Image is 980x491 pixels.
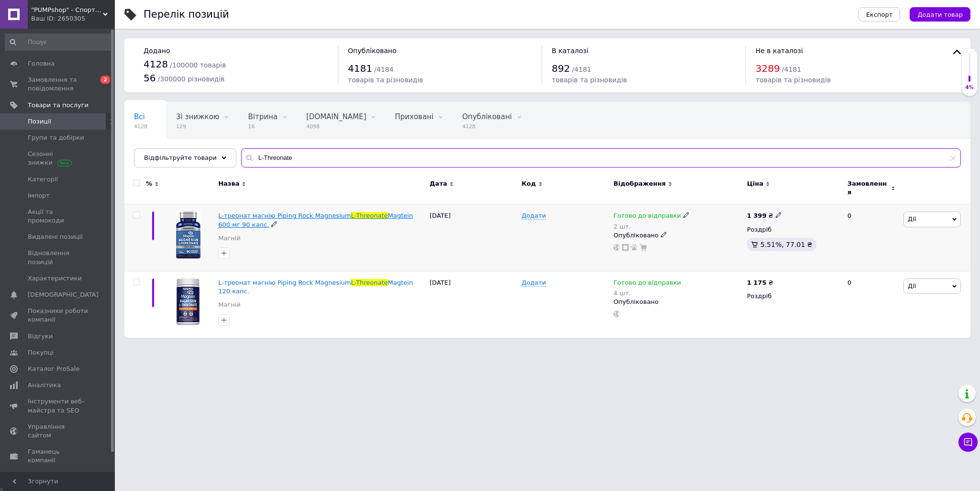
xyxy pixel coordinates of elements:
[427,204,519,271] div: [DATE]
[170,61,226,69] span: / 100000 товарів
[760,241,813,248] span: 5.51%, 77.01 ₴
[218,279,351,286] span: L-треонат магнію Piping Rock Magnesium
[218,212,413,228] a: L-треонат магнію Piping Rock MagnesiumL-ThreonateMagtein 600 мг 90 капс.
[28,134,84,142] span: Групи та добірки
[522,179,536,188] span: Код
[28,447,89,465] span: Гаманець компанії
[144,10,229,20] div: Перелік позицій
[306,112,366,121] span: [DOMAIN_NAME]
[374,66,393,73] span: / 4184
[28,249,89,266] span: Відновлення позицій
[176,212,200,258] img: L-треонат магния Piping Rock Magnesium L-Threonate Magtein 600 мг 90 капс.
[395,112,434,121] span: Приховані
[351,279,388,286] span: L-Threonate
[747,225,839,234] div: Роздріб
[144,47,170,55] span: Додано
[613,298,742,306] div: Опубліковано
[430,179,447,188] span: Дата
[613,223,690,230] div: 2 шт.
[146,179,152,188] span: %
[28,307,89,324] span: Показники роботи компанії
[28,423,89,440] span: Управління сайтом
[218,212,413,228] span: Magtein 600 мг 90 капс.
[177,279,200,325] img: L-треонат магния Piping Rock Magnesium L-Threonate Magtein 120 капс.
[28,332,53,341] span: Відгуки
[613,212,681,222] span: Готово до відправки
[756,76,831,84] span: товарів та різновидів
[866,11,893,18] span: Експорт
[218,212,351,219] span: L-треонат магнію Piping Rock Magnesium
[241,148,961,167] input: Пошук по назві позиції, артикулу і пошуковим запитам
[522,212,546,220] span: Додати
[144,154,217,161] span: Відфільтруйте товари
[842,204,901,271] div: 0
[28,101,89,110] span: Товари та послуги
[28,348,54,357] span: Покупці
[218,279,413,295] a: L-треонат магнію Piping Rock MagnesiumL-ThreonateMagtein 120 капс.
[144,58,168,70] span: 4128
[747,279,773,287] div: ₴
[28,381,61,390] span: Аналітика
[28,397,89,414] span: Інструменти веб-майстра та SEO
[613,279,681,289] span: Готово до відправки
[917,11,963,18] span: Додати товар
[908,282,916,290] span: Дії
[572,66,591,73] span: / 4181
[842,271,901,337] div: 0
[28,175,58,184] span: Категорії
[910,7,970,22] button: Додати товар
[28,365,79,373] span: Каталог ProSale
[28,59,55,68] span: Головна
[218,179,239,188] span: Назва
[134,112,145,121] span: Всі
[306,123,366,130] span: 4098
[747,212,767,219] b: 1 399
[756,47,803,55] span: Не в каталозі
[552,47,589,55] span: В каталозі
[218,301,241,309] a: Магній
[28,191,50,200] span: Імпорт
[747,292,839,301] div: Роздріб
[176,112,219,121] span: Зі знижкою
[552,63,570,74] span: 892
[134,149,168,157] span: ROZETKA
[100,76,110,84] span: 2
[958,433,978,452] button: Чат з покупцем
[31,6,103,14] span: "PUMPshop" - Спортивне харчування
[756,63,780,74] span: 3289
[144,72,156,84] span: 56
[782,66,801,73] span: / 4181
[613,290,681,297] div: 4 шт.
[28,208,89,225] span: Акції та промокоди
[28,290,99,299] span: [DEMOGRAPHIC_DATA]
[218,234,241,243] a: Магній
[962,84,977,91] div: 4%
[28,117,51,126] span: Позиції
[552,76,627,84] span: товарів та різновидів
[158,75,225,83] span: / 300000 різновидів
[613,179,666,188] span: Відображення
[747,279,767,286] b: 1 175
[5,33,113,51] input: Пошук
[858,7,901,22] button: Експорт
[462,123,512,130] span: 4128
[248,123,277,130] span: 16
[348,76,423,84] span: товарів та різновидів
[28,274,82,283] span: Характеристики
[28,233,83,241] span: Видалені позиції
[747,179,763,188] span: Ціна
[427,271,519,337] div: [DATE]
[351,212,388,219] span: L-Threonate
[176,123,219,130] span: 129
[28,150,89,167] span: Сезонні знижки
[348,63,372,74] span: 4181
[908,215,916,223] span: Дії
[248,112,277,121] span: Вітрина
[522,279,546,287] span: Додати
[462,112,512,121] span: Опубліковані
[847,179,889,197] span: Замовлення
[28,76,89,93] span: Замовлення та повідомлення
[31,14,115,23] div: Ваш ID: 2650305
[613,231,742,240] div: Опубліковано
[747,212,782,220] div: ₴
